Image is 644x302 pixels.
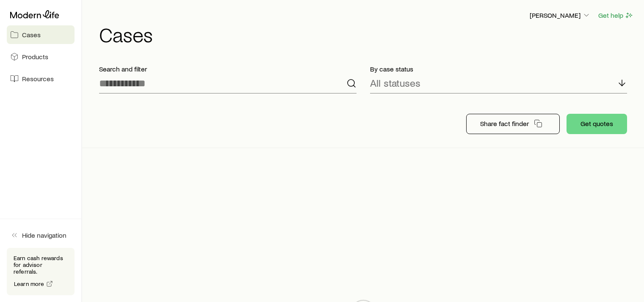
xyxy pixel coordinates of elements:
p: [PERSON_NAME] [530,11,591,19]
a: Products [7,47,75,66]
span: Cases [22,30,41,39]
button: Share fact finder [466,114,560,134]
button: Hide navigation [7,226,75,244]
span: Products [22,52,48,61]
span: Hide navigation [22,231,66,239]
a: Cases [7,25,75,44]
p: Earn cash rewards for advisor referrals. [14,255,68,275]
a: Resources [7,69,75,88]
p: By case status [370,65,627,73]
p: All statuses [370,77,420,89]
button: Get quotes [567,114,627,134]
span: Resources [22,74,54,83]
p: Share fact finder [480,119,529,128]
p: Search and filter [99,65,357,73]
h1: Cases [99,24,634,44]
button: [PERSON_NAME] [529,11,591,21]
button: Get help [598,11,634,20]
span: Learn more [14,281,44,287]
div: Earn cash rewards for advisor referrals.Learn more [7,248,75,295]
